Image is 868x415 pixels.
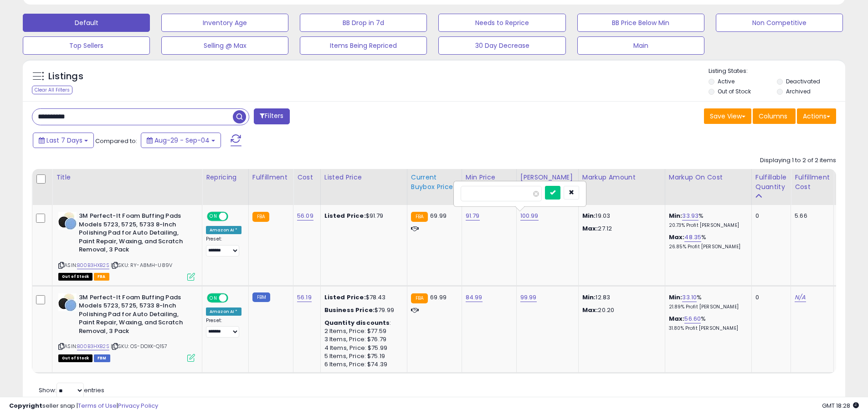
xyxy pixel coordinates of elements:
[227,294,241,302] span: OFF
[669,293,745,310] div: %
[795,293,806,302] a: N/A
[23,14,150,32] button: Default
[324,306,400,314] div: $79.99
[669,293,683,302] b: Min:
[582,225,658,233] p: 27.12
[466,293,483,302] a: 84.99
[466,211,480,220] a: 91.79
[23,36,150,55] button: Top Sellers
[324,293,400,302] div: $78.43
[58,354,92,362] span: All listings that are currently out of stock and unavailable for purchase on Amazon
[577,36,704,55] button: Main
[9,402,158,410] div: seller snap | |
[669,304,745,310] p: 21.89% Profit [PERSON_NAME]
[682,293,697,302] a: 33.10
[582,212,658,220] p: 19.03
[582,306,598,314] strong: Max:
[161,36,288,55] button: Selling @ Max
[430,293,447,302] span: 69.99
[669,244,745,250] p: 26.85% Profit [PERSON_NAME]
[33,133,94,148] button: Last 7 Days
[324,173,403,182] div: Listed Price
[227,213,241,220] span: OFF
[718,77,734,85] label: Active
[822,401,859,410] span: 2025-09-12 18:28 GMT
[94,273,109,281] span: FBA
[669,325,745,332] p: 31.80% Profit [PERSON_NAME]
[9,401,42,410] strong: Copyright
[669,314,685,323] b: Max:
[704,108,751,124] button: Save View
[669,315,745,332] div: %
[411,212,428,222] small: FBA
[254,108,289,124] button: Filters
[718,87,751,95] label: Out of Stock
[797,108,836,124] button: Actions
[582,211,596,220] strong: Min:
[58,293,77,311] img: 31wCKYjONdL._SL40_.jpg
[58,212,77,230] img: 31wCKYjONdL._SL40_.jpg
[786,77,820,85] label: Deactivated
[669,212,745,229] div: %
[582,306,658,314] p: 20.20
[58,293,195,361] div: ASIN:
[324,318,390,327] b: Quantity discounts
[753,108,796,124] button: Columns
[77,261,109,269] a: B00B3HXB2S
[58,212,195,279] div: ASIN:
[58,273,92,281] span: All listings that are currently out of stock and unavailable for purchase on Amazon
[208,213,219,220] span: ON
[297,293,312,302] a: 56.19
[300,14,427,32] button: BB Drop in 7d
[324,335,400,343] div: 3 Items, Price: $76.79
[665,169,751,205] th: The percentage added to the cost of goods (COGS) that forms the calculator for Min & Max prices.
[759,112,787,121] span: Columns
[300,36,427,55] button: Items Being Repriced
[466,173,513,182] div: Min Price
[786,87,811,95] label: Archived
[520,173,575,182] div: [PERSON_NAME]
[48,70,83,83] h5: Listings
[252,173,289,182] div: Fulfillment
[206,307,241,316] div: Amazon AI *
[56,173,198,182] div: Title
[208,294,219,302] span: ON
[324,352,400,360] div: 5 Items, Price: $75.19
[411,293,428,303] small: FBA
[582,224,598,233] strong: Max:
[669,233,685,241] b: Max:
[32,86,72,94] div: Clear All Filters
[252,212,269,222] small: FBA
[39,386,104,395] span: Show: entries
[154,136,210,145] span: Aug-29 - Sep-04
[78,401,117,410] a: Terms of Use
[206,226,241,234] div: Amazon AI *
[324,211,366,220] b: Listed Price:
[684,314,701,323] a: 56.60
[324,319,400,327] div: :
[252,292,270,302] small: FBM
[118,401,158,410] a: Privacy Policy
[95,137,137,145] span: Compared to:
[669,222,745,229] p: 20.73% Profit [PERSON_NAME]
[297,211,313,220] a: 56.09
[79,212,190,256] b: 3M Perfect-It Foam Buffing Pads Models 5723, 5725, 5733 8-Inch Polishing Pad for Auto Detailing, ...
[324,212,400,220] div: $91.79
[716,14,843,32] button: Non Competitive
[430,211,447,220] span: 69.99
[795,212,827,220] div: 5.66
[520,211,539,220] a: 100.99
[411,173,458,192] div: Current Buybox Price
[669,211,683,220] b: Min:
[141,133,221,148] button: Aug-29 - Sep-04
[324,306,375,314] b: Business Price:
[577,14,704,32] button: BB Price Below Min
[206,236,241,256] div: Preset:
[94,354,110,362] span: FBM
[438,36,565,55] button: 30 Day Decrease
[684,233,701,242] a: 48.35
[755,173,787,192] div: Fulfillable Quantity
[206,318,241,338] div: Preset:
[111,261,172,269] span: | SKU: RY-A8MH-U89V
[669,173,748,182] div: Markup on Cost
